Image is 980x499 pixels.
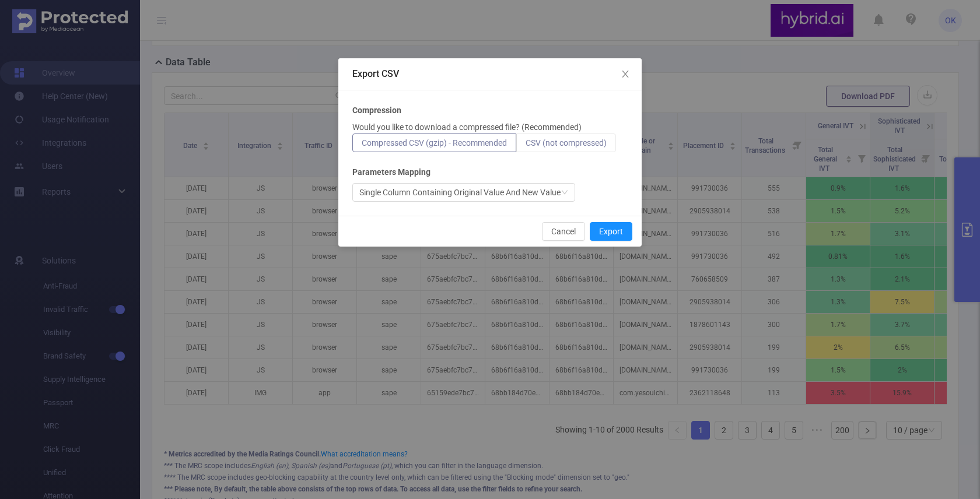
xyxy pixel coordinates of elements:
i: icon: down [561,189,568,197]
span: CSV (not compressed) [526,138,607,147]
span: Compressed CSV (gzip) - Recommended [362,138,507,147]
i: icon: close [621,69,630,79]
button: Export [590,222,632,241]
div: Single Column Containing Original Value And New Value [359,184,561,201]
b: Compression [352,104,401,117]
p: Would you like to download a compressed file? (Recommended) [352,121,582,133]
b: Parameters Mapping [352,166,430,178]
div: Export CSV [352,68,628,80]
button: Cancel [542,222,585,241]
button: Close [609,58,642,91]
